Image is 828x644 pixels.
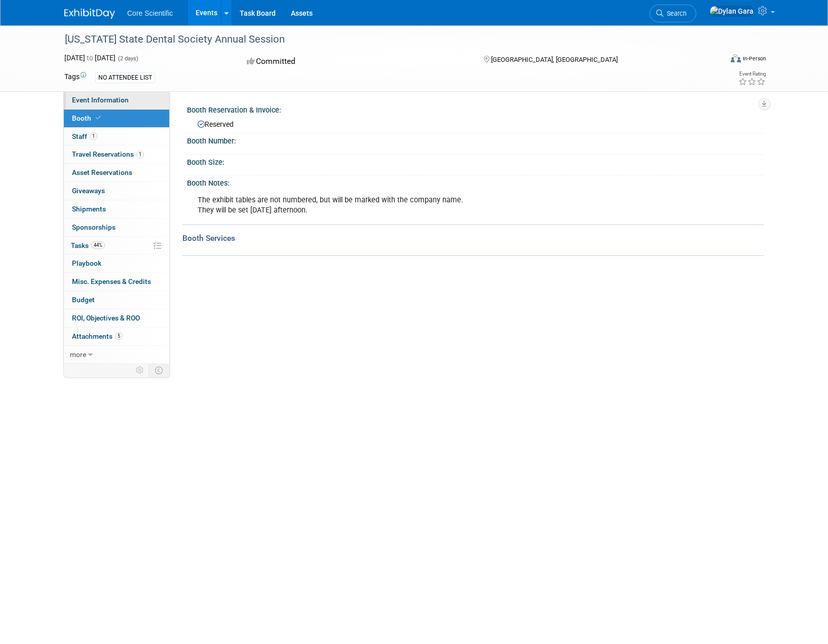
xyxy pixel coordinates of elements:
[131,364,149,377] td: Personalize Event Tab Strip
[72,277,151,285] span: Misc. Expenses & Credits
[95,73,155,83] div: NO ATTENDEE LIST
[187,155,764,167] div: Booth Size:
[662,53,766,68] div: Event Format
[72,96,129,104] span: Event Information
[64,164,169,182] a: Asset Reservations
[738,71,766,77] div: Event Rating
[491,56,618,63] span: [GEOGRAPHIC_DATA], [GEOGRAPHIC_DATA]
[64,91,169,109] a: Event Information
[650,5,696,22] a: Search
[64,237,169,255] a: Tasks44%
[64,110,169,127] a: Booth
[115,332,123,340] span: 5
[64,309,169,327] a: ROI, Objectives & ROO
[742,55,766,62] div: In-Person
[64,328,169,345] a: Attachments5
[64,255,169,272] a: Playbook
[136,151,144,158] span: 1
[187,133,764,146] div: Booth Number:
[149,364,170,377] td: Toggle Event Tabs
[61,30,706,49] div: [US_STATE] State Dental Society Annual Session
[72,132,97,140] span: Staff
[70,350,86,359] span: more
[191,190,651,221] div: The exhibit tables are not numbered, but will be marked with the company name. They will be set [...
[64,273,169,291] a: Misc. Expenses & Credits
[72,168,132,176] span: Asset Reservations
[72,150,144,158] span: Travel Reservations
[96,115,101,121] i: Booth reservation complete
[117,55,138,62] span: (2 days)
[127,9,173,17] span: Core Scientific
[72,314,140,322] span: ROI, Objectives & ROO
[64,71,86,83] td: Tags
[182,233,764,244] div: Booth Services
[64,219,169,236] a: Sponsorships
[64,182,169,200] a: Giveaways
[663,10,687,17] span: Search
[72,114,103,122] span: Booth
[72,259,101,267] span: Playbook
[64,346,169,364] a: more
[72,205,106,213] span: Shipments
[244,53,468,70] div: Committed
[64,146,169,163] a: Travel Reservations1
[709,6,754,17] img: Dylan Gara
[187,102,764,115] div: Booth Reservation & Invoice:
[64,291,169,309] a: Budget
[91,241,105,249] span: 44%
[187,175,764,188] div: Booth Notes:
[72,296,95,304] span: Budget
[64,200,169,218] a: Shipments
[195,117,756,129] div: Reserved
[731,54,741,62] img: Format-Inperson.png
[64,54,116,62] span: [DATE] [DATE]
[72,332,123,340] span: Attachments
[64,128,169,146] a: Staff1
[71,241,105,249] span: Tasks
[72,223,116,231] span: Sponsorships
[64,9,115,19] img: ExhibitDay
[90,132,97,140] span: 1
[72,187,105,195] span: Giveaways
[85,54,95,62] span: to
